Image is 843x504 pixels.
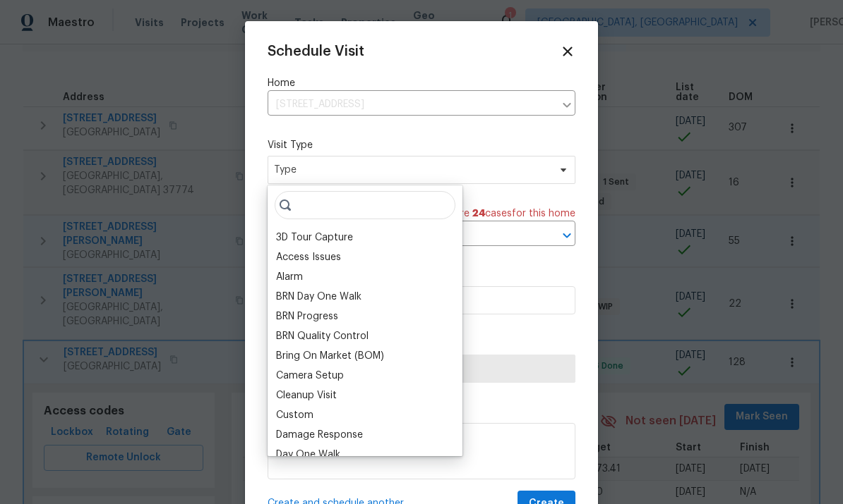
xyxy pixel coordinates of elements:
[274,163,549,177] span: Type
[276,231,353,245] div: 3D Tour Capture
[276,448,340,462] div: Day One Walk
[428,207,575,221] span: There are case s for this home
[276,250,341,264] div: Access Issues
[276,408,313,422] div: Custom
[276,369,344,383] div: Camera Setup
[276,349,384,363] div: Bring On Market (BOM)
[472,209,485,219] span: 24
[268,138,575,152] label: Visit Type
[276,428,363,442] div: Damage Response
[557,226,577,245] button: Open
[560,44,575,59] span: Close
[276,329,369,343] div: BRN Quality Control
[276,270,303,284] div: Alarm
[276,290,361,304] div: BRN Day One Walk
[268,94,554,116] input: Enter in an address
[268,44,364,59] span: Schedule Visit
[268,76,575,90] label: Home
[276,309,338,324] div: BRN Progress
[276,388,337,402] div: Cleanup Visit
